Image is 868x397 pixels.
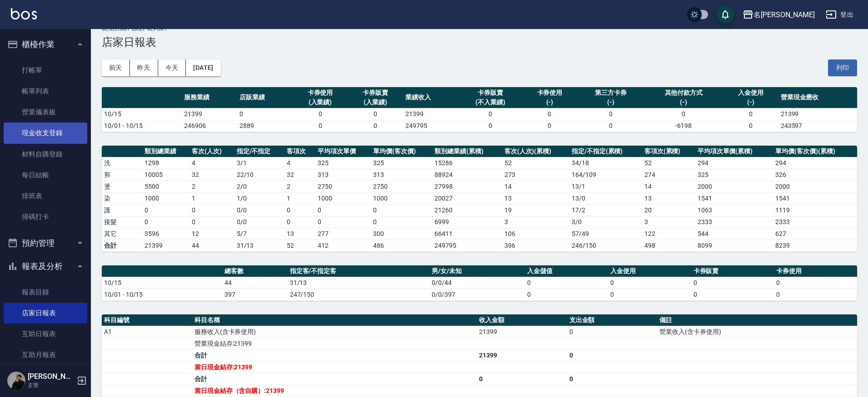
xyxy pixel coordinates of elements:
td: 13 / 0 [569,192,642,204]
button: 登出 [822,6,857,23]
td: 247/150 [288,289,430,300]
table: a dense table [102,87,857,132]
td: 249795 [403,120,459,132]
th: 卡券使用 [774,265,857,277]
td: 當日現金結存:21399 [192,361,477,373]
td: 0 [608,277,691,289]
td: 2889 [237,120,293,132]
td: 2333 [695,216,773,228]
td: 合計 [102,240,142,251]
td: 2750 [315,181,371,192]
td: 544 [695,228,773,240]
td: 0 [284,204,315,216]
h3: 店家日報表 [102,36,857,49]
td: 14 [642,181,695,192]
td: 0 [644,108,723,120]
td: 32 [190,169,234,181]
td: 249795 [432,240,502,251]
h5: [PERSON_NAME] [28,372,74,381]
td: 0 [190,204,234,216]
td: 32 [284,169,315,181]
a: 材料自購登錄 [4,144,87,165]
td: 合計 [192,349,477,361]
td: 0 [522,108,578,120]
td: 0 [142,216,190,228]
td: 2750 [371,181,432,192]
td: 0 [525,289,608,300]
td: 106 [502,228,569,240]
td: 3596 [142,228,190,240]
img: Logo [11,8,37,20]
th: 業績收入 [403,87,459,108]
button: 名[PERSON_NAME] [739,5,818,24]
td: 4 [190,157,234,169]
td: 44 [222,277,288,289]
td: 0/0/44 [429,277,525,289]
td: 12 [190,228,234,240]
td: 燙 [102,181,142,192]
td: 0 [774,289,857,300]
div: 卡券販賣 [461,88,520,98]
td: 6999 [432,216,502,228]
td: 0 [237,108,293,120]
td: 277 [315,228,371,240]
td: 0 [371,216,432,228]
td: 57 / 49 [569,228,642,240]
th: 卡券販賣 [691,265,774,277]
th: 指定/不指定(累積) [569,146,642,157]
td: 0 [190,216,234,228]
td: 3 / 0 [569,216,642,228]
td: 31/13 [234,240,285,251]
td: 412 [315,240,371,251]
td: 0 [577,120,644,132]
td: 10/01 - 10/15 [102,289,222,300]
div: 名[PERSON_NAME] [753,9,815,20]
th: 總客數 [222,265,288,277]
td: A1 [102,326,192,338]
div: 卡券使用 [295,88,346,98]
td: 1541 [695,192,773,204]
button: 櫃檯作業 [4,33,87,56]
th: 客次(人次)(累積) [502,146,569,157]
th: 科目名稱 [192,314,477,326]
td: 0 [774,277,857,289]
td: 13 / 1 [569,181,642,192]
a: 報表目錄 [4,282,87,303]
div: (入業績) [350,98,401,107]
td: 396 [502,240,569,251]
th: 入金使用 [608,265,691,277]
div: 其他付款方式 [647,88,721,98]
td: 1063 [695,204,773,216]
td: 27998 [432,181,502,192]
div: (-) [725,98,776,107]
td: 10/15 [102,108,182,120]
td: 0 [477,373,567,385]
div: 第三方卡券 [579,88,642,98]
td: 營業收入(含卡券使用) [657,326,857,338]
th: 客項次 [284,146,315,157]
td: 17 / 2 [569,204,642,216]
td: 0 / 0 [234,216,285,228]
th: 店販業績 [237,87,293,108]
td: 21260 [432,204,502,216]
td: 88924 [432,169,502,181]
td: 接髮 [102,216,142,228]
button: 預約管理 [4,231,87,255]
td: 2333 [773,216,857,228]
button: 列印 [828,59,857,76]
td: 5500 [142,181,190,192]
th: 指定/不指定 [234,146,285,157]
td: 164 / 109 [569,169,642,181]
a: 帳單列表 [4,81,87,102]
td: 0 [315,204,371,216]
td: 0 [371,204,432,216]
td: 0 [525,277,608,289]
td: 0 [293,120,348,132]
td: 8099 [695,240,773,251]
td: 1 / 0 [234,192,285,204]
td: 14 [502,181,569,192]
td: 52 [502,157,569,169]
td: 1000 [315,192,371,204]
td: 合計 [192,373,477,385]
a: 掃碼打卡 [4,206,87,227]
